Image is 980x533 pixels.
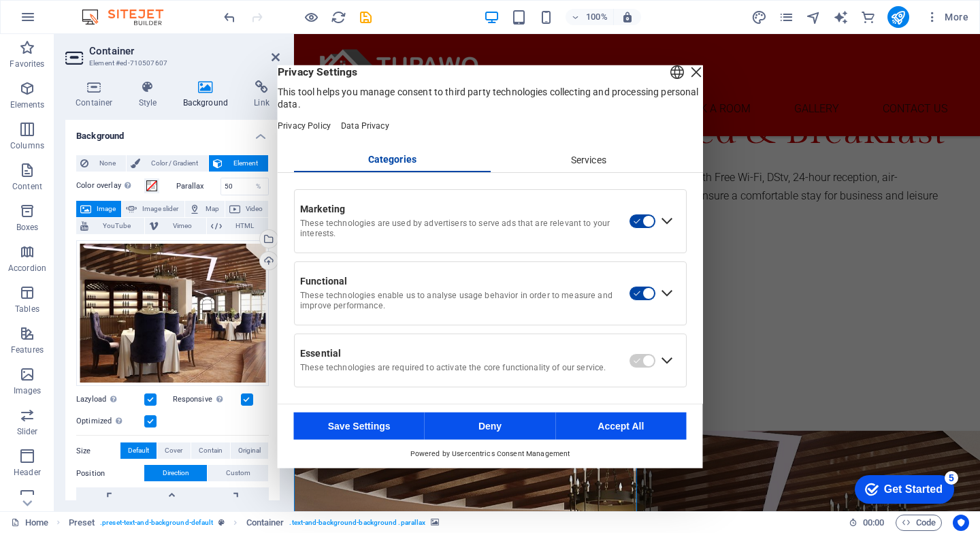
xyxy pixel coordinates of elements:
[173,80,244,109] h4: Background
[204,201,220,217] span: Map
[76,201,121,217] button: Image
[141,201,180,217] span: Image slider
[10,99,45,110] p: Elements
[15,304,39,314] p: Tables
[920,6,974,28] button: More
[621,11,634,23] i: On resize automatically adjust zoom level to fit chosen device.
[11,7,110,35] div: Get Started 5 items remaining, 0% complete
[163,218,201,234] span: Vimeo
[303,9,319,25] button: Click here to leave preview mode and continue editing
[11,515,48,531] a: Click to cancel selection. Double-click to open Pages
[218,519,225,526] i: This element is a customizable preset
[586,9,608,25] h6: 100%
[144,465,207,481] button: Direction
[896,515,942,531] button: Code
[8,263,46,274] p: Accordion
[12,181,42,192] p: Content
[165,442,182,459] span: Cover
[65,120,280,144] h4: Background
[69,515,440,531] nav: breadcrumb
[16,222,39,233] p: Boxes
[76,443,120,459] label: Size
[209,155,268,172] button: Element
[69,515,95,531] span: Click to select. Double-click to edit
[331,10,346,25] i: Reload page
[89,45,280,57] h2: Container
[76,413,144,430] label: Optimized
[199,442,223,459] span: Contain
[76,240,269,387] div: architecture-ceiling-chairs-262047.jpg
[833,10,849,25] i: AI Writer
[779,10,794,25] i: Pages (Ctrl+Alt+S)
[93,218,140,234] span: YouTube
[246,515,284,531] span: Click to select. Double-click to edit
[191,442,230,459] button: Contain
[357,9,374,25] button: save
[330,9,346,25] button: reload
[751,10,767,25] i: Design (Ctrl+Alt+Y)
[100,515,213,531] span: . preset-text-and-background-default
[95,201,117,217] span: Image
[10,59,44,69] p: Favorites
[76,178,144,194] label: Color overlay
[902,515,936,531] span: Code
[89,57,252,69] h3: Element #ed-710507607
[76,218,144,234] button: YouTube
[244,201,264,217] span: Video
[231,442,268,459] button: Original
[860,10,876,25] i: Commerce
[76,466,144,482] label: Position
[208,465,268,481] button: Custom
[926,10,968,24] span: More
[128,442,149,459] span: Default
[244,80,280,109] h4: Link
[249,178,268,195] div: %
[10,140,44,151] p: Columns
[226,218,264,234] span: HTML
[14,467,41,478] p: Header
[863,515,884,531] span: 00 00
[806,10,821,25] i: Navigator
[221,9,238,25] button: undo
[176,182,220,190] label: Parallax
[122,201,184,217] button: Image slider
[833,9,849,25] button: text_generator
[953,515,969,531] button: Usercentrics
[93,155,122,172] span: None
[65,80,129,109] h4: Container
[207,218,268,234] button: HTML
[185,201,225,217] button: Map
[40,15,99,27] div: Get Started
[76,391,144,408] label: Lazyload
[11,344,44,355] p: Features
[225,201,268,217] button: Video
[120,442,157,459] button: Default
[157,442,190,459] button: Cover
[751,9,768,25] button: design
[163,465,189,481] span: Direction
[129,80,173,109] h4: Style
[289,515,425,531] span: . text-and-background-background .parallax
[144,155,204,172] span: Color / Gradient
[145,218,206,234] button: Vimeo
[101,3,114,16] div: 5
[76,155,126,172] button: None
[127,155,208,172] button: Color / Gradient
[779,9,795,25] button: pages
[238,442,261,459] span: Original
[226,465,250,481] span: Custom
[806,9,822,25] button: navigator
[358,10,374,25] i: Save (Ctrl+S)
[227,155,264,172] span: Element
[17,426,38,437] p: Slider
[222,10,238,25] i: Undo: Fit image (Ctrl+Z)
[14,385,42,396] p: Images
[566,9,614,25] button: 100%
[78,9,180,25] img: Editor Logo
[860,9,877,25] button: commerce
[431,519,439,526] i: This element contains a background
[887,6,909,28] button: publish
[890,10,906,25] i: Publish
[173,391,241,408] label: Responsive
[872,517,875,528] span: :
